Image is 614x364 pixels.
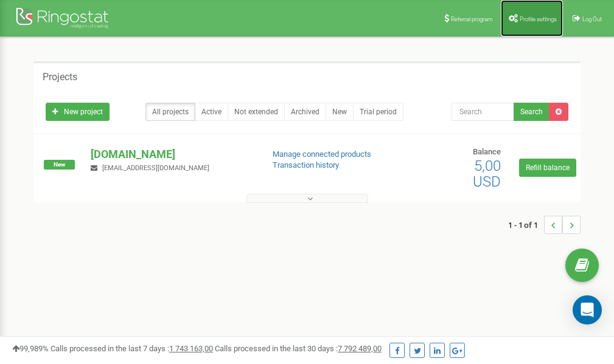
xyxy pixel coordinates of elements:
[91,146,253,162] p: [DOMAIN_NAME]
[452,103,514,121] input: Search
[508,216,544,234] span: 1 - 1 of 1
[582,16,602,22] span: Log Out
[284,103,326,121] a: Archived
[473,157,501,190] span: 5,00 USD
[12,344,49,353] span: 99,989%
[44,160,75,170] span: New
[43,72,77,83] h5: Projects
[51,344,213,353] span: Calls processed in the last 7 days :
[473,147,501,156] span: Balance
[326,103,354,121] a: New
[145,103,195,121] a: All projects
[514,103,549,121] button: Search
[273,149,371,159] a: Manage connected products
[215,344,382,353] span: Calls processed in the last 30 days :
[508,204,581,246] nav: ...
[273,160,339,170] a: Transaction history
[520,16,557,22] span: Profile settings
[338,344,382,353] u: 7 792 489,00
[46,103,110,121] a: New project
[519,159,576,177] a: Refill balance
[353,103,403,121] a: Trial period
[102,164,209,172] span: [EMAIL_ADDRESS][DOMAIN_NAME]
[169,344,213,353] u: 1 743 163,00
[228,103,285,121] a: Not extended
[573,295,602,325] div: Open Intercom Messenger
[195,103,228,121] a: Active
[451,16,493,22] span: Referral program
